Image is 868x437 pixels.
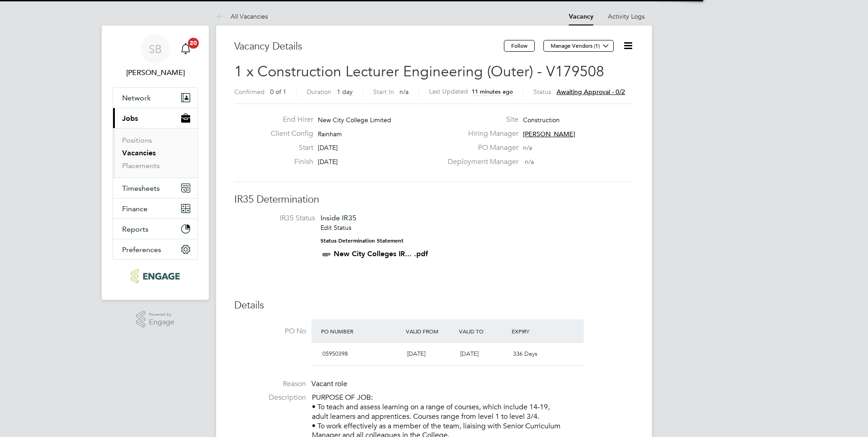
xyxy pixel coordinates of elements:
[322,350,348,358] span: 05950398
[513,350,538,358] span: 336 Days
[569,13,593,20] a: Vacancy
[113,219,197,239] button: Reports
[234,88,265,96] label: Confirmed
[429,87,468,95] label: Last Updated
[407,350,425,358] span: [DATE]
[263,143,313,153] label: Start
[504,40,535,52] button: Follow
[307,88,331,96] label: Duration
[263,115,313,124] label: End Hirer
[442,115,518,124] label: Site
[460,350,478,358] span: [DATE]
[263,157,313,167] label: Finish
[318,116,391,124] span: New City College Limited
[373,88,394,96] label: Start In
[608,12,645,20] a: Activity Logs
[234,63,604,80] span: 1 x Construction Lecturer Engineering (Outer) - V179508
[318,158,338,166] span: [DATE]
[122,184,160,193] span: Timesheets
[113,199,197,218] button: Finance
[136,311,175,328] a: Powered byEngage
[234,40,504,53] h3: Vacancy Details
[523,130,575,138] span: [PERSON_NAME]
[321,223,351,232] a: Edit Status
[243,214,315,223] label: IR35 Status
[234,327,306,336] label: PO No
[113,128,197,178] div: Jobs
[442,157,518,167] label: Deployment Manager
[334,249,428,258] a: New City Colleges IR... .pdf
[509,323,562,339] div: Expiry
[523,144,532,152] span: n/a
[113,239,197,259] button: Preferences
[442,143,518,153] label: PO Manager
[149,318,174,326] span: Engage
[234,193,634,206] h3: IR35 Determination
[149,311,174,318] span: Powered by
[263,129,313,139] label: Client Config
[404,323,457,339] div: Valid From
[442,129,518,139] label: Hiring Manager
[533,88,551,96] label: Status
[321,214,356,222] span: Inside IR35
[472,88,513,95] span: 11 minutes ago
[311,379,347,388] span: Vacant role
[113,269,198,283] a: Go to home page
[122,161,160,170] a: Placements
[318,144,338,152] span: [DATE]
[523,116,560,124] span: Construction
[188,38,199,49] span: 20
[102,25,209,300] nav: Main navigation
[122,245,161,254] span: Preferences
[234,299,634,312] h3: Details
[457,323,510,339] div: Valid To
[122,94,151,102] span: Network
[113,108,197,128] button: Jobs
[557,88,625,96] span: Awaiting approval - 0/2
[319,323,404,339] div: PO Number
[122,136,152,144] a: Positions
[399,88,409,96] span: n/a
[131,269,179,283] img: ncclondon-logo-retina.png
[113,67,198,78] span: Stephen Brayshaw
[122,225,148,233] span: Reports
[337,88,353,96] span: 1 day
[113,178,197,198] button: Timesheets
[177,35,195,64] a: 20
[234,393,306,402] label: Description
[113,35,198,78] a: SB[PERSON_NAME]
[321,238,404,244] strong: Status Determination Statement
[543,40,614,52] button: Manage Vendors (1)
[113,88,197,108] button: Network
[234,379,306,389] label: Reason
[122,114,138,123] span: Jobs
[122,204,148,213] span: Finance
[318,130,342,138] span: Rainham
[270,88,286,96] span: 0 of 1
[149,43,162,55] span: SB
[216,12,268,20] a: All Vacancies
[122,149,156,157] a: Vacancies
[525,158,534,166] span: n/a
